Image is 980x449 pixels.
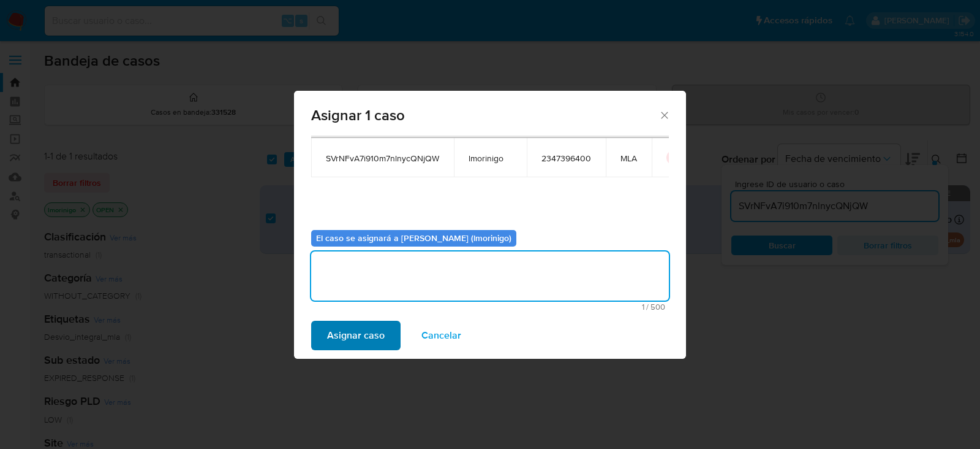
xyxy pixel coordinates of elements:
[541,153,591,164] span: 2347396400
[315,303,665,311] span: Máximo 500 caracteres
[316,232,511,244] b: El caso se asignará a [PERSON_NAME] (lmorinigo)
[421,322,461,349] span: Cancelar
[311,108,658,123] span: Asignar 1 caso
[326,153,439,164] span: SVrNFvA7i910m7nlnycQNjQW
[666,150,681,165] button: icon-button
[658,109,669,120] button: Cerrar ventana
[620,153,637,164] span: MLA
[311,321,401,350] button: Asignar caso
[405,321,477,350] button: Cancelar
[294,91,686,359] div: assign-modal
[327,322,385,349] span: Asignar caso
[469,153,512,164] span: lmorinigo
